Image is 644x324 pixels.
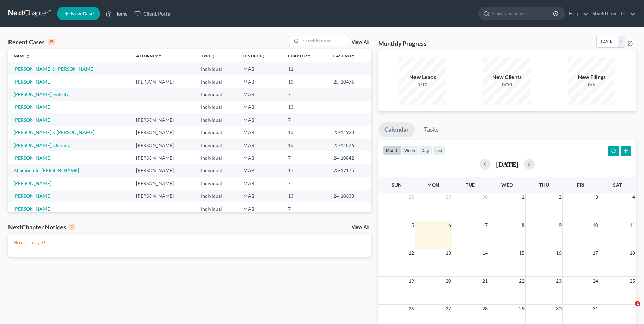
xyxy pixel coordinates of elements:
td: MAB [238,202,282,215]
span: 13 [445,249,452,257]
div: 0/5 [568,81,615,88]
td: 23-12175 [328,164,371,177]
a: Shield Law, LLC [589,7,636,20]
a: Tasks [418,122,445,137]
span: 30 [555,305,562,313]
span: 28 [482,305,489,313]
td: Individual [196,75,238,88]
td: 7 [282,151,328,164]
button: list [432,146,445,155]
td: 24-10638 [328,190,371,202]
td: Individual [196,177,238,190]
td: MAB [238,164,282,177]
td: Individual [196,88,238,101]
td: MAB [238,88,282,101]
a: View All [352,225,369,230]
span: New Case [71,11,94,16]
td: 24-10842 [328,151,371,164]
span: 14 [482,249,489,257]
td: [PERSON_NAME] [131,177,196,190]
td: 7 [282,177,328,190]
span: 15 [518,249,525,257]
td: 7 [282,88,328,101]
span: 16 [555,249,562,257]
span: 26 [408,305,415,313]
td: MAB [238,177,282,190]
a: [PERSON_NAME] [14,193,51,199]
td: MAB [238,75,282,88]
a: Client Portal [131,7,175,20]
span: 27 [445,305,452,313]
div: NextChapter Notices [8,223,75,231]
div: 0/10 [483,81,531,88]
td: Individual [196,139,238,151]
span: 7 [484,221,489,229]
a: [PERSON_NAME], Gelsely [14,91,69,97]
span: 11 [629,221,636,229]
a: Calendar [378,122,415,137]
td: [PERSON_NAME] [131,151,196,164]
p: No notices yet! [14,239,366,246]
td: Individual [196,151,238,164]
a: Ahamuefule, [PERSON_NAME] [14,167,79,173]
span: 31 [592,305,599,313]
td: MAB [238,113,282,126]
input: Search by name... [301,36,349,46]
td: 7 [282,202,328,215]
td: [PERSON_NAME] [131,75,196,88]
div: 15 [48,39,55,45]
span: 25 [629,277,636,285]
span: Sat [613,182,622,188]
span: 9 [558,221,562,229]
span: 22 [518,277,525,285]
a: [PERSON_NAME], Onneita [14,142,70,148]
td: 13 [282,126,328,139]
td: 13 [282,139,328,151]
span: 10 [592,221,599,229]
span: Fri [577,182,584,188]
span: 29 [445,193,452,201]
span: 2 [635,301,640,306]
td: MAB [238,190,282,202]
td: 11 [282,62,328,75]
i: unfold_more [26,54,30,58]
span: 29 [518,305,525,313]
div: New Filings [568,73,615,81]
div: 0 [69,224,75,230]
td: 23-11928 [328,126,371,139]
span: 2 [558,193,562,201]
h3: Monthly Progress [378,39,426,48]
td: [PERSON_NAME] [131,113,196,126]
a: [PERSON_NAME] [14,104,51,110]
td: MAB [238,62,282,75]
input: Search by name... [492,7,554,20]
div: Recent Cases [8,38,55,46]
h2: [DATE] [496,161,518,168]
a: [PERSON_NAME] [14,79,51,85]
td: 13 [282,75,328,88]
span: Mon [427,182,439,188]
a: Home [102,7,131,20]
td: Individual [196,62,238,75]
span: 21 [482,277,489,285]
td: 25-10476 [328,75,371,88]
span: 6 [448,221,452,229]
span: 3 [595,193,599,201]
td: [PERSON_NAME] [131,139,196,151]
span: 23 [555,277,562,285]
a: [PERSON_NAME] & [PERSON_NAME] [14,66,94,72]
span: Sun [392,182,402,188]
span: Wed [501,182,513,188]
span: 17 [592,249,599,257]
a: [PERSON_NAME] [14,180,51,186]
td: MAB [238,126,282,139]
span: Tue [466,182,475,188]
a: Districtunfold_more [243,53,266,58]
a: [PERSON_NAME] [14,206,51,212]
a: Attorneyunfold_more [136,53,162,58]
i: unfold_more [351,54,355,58]
div: New Leads [399,73,446,81]
td: Individual [196,101,238,113]
button: day [418,146,432,155]
td: MAB [238,151,282,164]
